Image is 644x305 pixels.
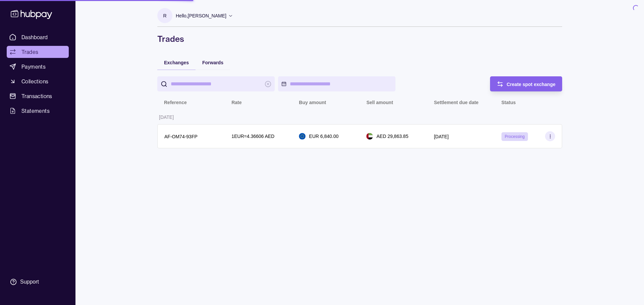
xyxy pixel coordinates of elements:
[20,278,39,286] div: Support
[366,100,393,105] p: Sell amount
[21,92,52,100] span: Transactions
[164,100,187,105] p: Reference
[231,133,274,140] p: 1 EUR = 4.36606 AED
[505,134,525,139] span: Processing
[7,105,69,117] a: Statements
[164,60,189,65] span: Exchanges
[7,61,69,73] a: Payments
[299,133,306,140] img: eu
[501,100,516,105] p: Status
[21,63,46,71] span: Payments
[171,76,261,91] input: search
[21,107,50,115] span: Statements
[366,133,373,140] img: ae
[309,133,338,140] p: EUR 6,840.00
[157,33,562,44] h1: Trades
[164,134,198,139] p: AF-OM74-93FP
[7,90,69,102] a: Transactions
[159,115,174,120] p: [DATE]
[21,33,48,41] span: Dashboard
[7,275,69,289] a: Support
[21,77,48,85] span: Collections
[507,82,556,87] span: Create spot exchange
[376,133,408,140] p: AED 29,863.85
[176,12,226,19] p: Hello, [PERSON_NAME]
[163,12,166,19] p: R
[490,76,562,91] button: Create spot exchange
[231,100,241,105] p: Rate
[7,31,69,43] a: Dashboard
[299,100,326,105] p: Buy amount
[434,100,479,105] p: Settlement due date
[21,48,38,56] span: Trades
[202,60,223,65] span: Forwards
[434,134,449,139] p: [DATE]
[7,75,69,87] a: Collections
[7,46,69,58] a: Trades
